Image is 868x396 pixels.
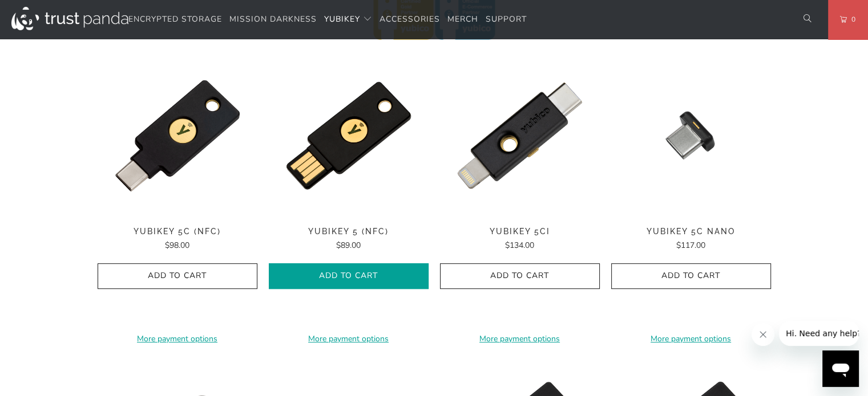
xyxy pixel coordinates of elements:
[447,6,478,33] a: Merch
[611,56,771,215] img: YubiKey 5C Nano - Trust Panda
[98,227,257,252] a: YubiKey 5C (NFC) $98.00
[380,6,440,33] a: Accessories
[380,14,440,25] span: Accessories
[452,271,588,281] span: Add to Cart
[336,240,361,251] span: $89.00
[229,14,317,25] span: Mission Darkness
[98,227,257,236] span: YubiKey 5C (NFC)
[623,271,759,281] span: Add to Cart
[611,263,771,289] button: Add to Cart
[440,333,600,345] a: More payment options
[128,6,222,33] a: Encrypted Storage
[779,321,859,346] iframe: Message from company
[229,6,317,33] a: Mission Darkness
[165,240,189,251] span: $98.00
[269,227,429,252] a: YubiKey 5 (NFC) $89.00
[11,7,128,30] img: Trust Panda Australia
[440,56,600,215] img: YubiKey 5Ci - Trust Panda
[269,333,429,345] a: More payment options
[324,14,360,25] span: YubiKey
[110,271,245,281] span: Add to Cart
[98,333,257,345] a: More payment options
[752,323,774,346] iframe: Close message
[611,333,771,345] a: More payment options
[440,56,600,215] a: YubiKey 5Ci - Trust Panda YubiKey 5Ci - Trust Panda
[269,263,429,289] button: Add to Cart
[98,263,257,289] button: Add to Cart
[676,240,705,251] span: $117.00
[269,56,429,215] img: YubiKey 5 (NFC) - Trust Panda
[486,6,527,33] a: Support
[440,263,600,289] button: Add to Cart
[128,14,222,25] span: Encrypted Storage
[611,56,771,215] a: YubiKey 5C Nano - Trust Panda YubiKey 5C Nano - Trust Panda
[447,14,478,25] span: Merch
[847,13,856,26] span: 0
[98,56,257,215] img: YubiKey 5C (NFC) - Trust Panda
[822,350,859,387] iframe: Button to launch messaging window
[486,14,527,25] span: Support
[269,56,429,215] a: YubiKey 5 (NFC) - Trust Panda YubiKey 5 (NFC) - Trust Panda
[281,271,417,281] span: Add to Cart
[324,6,372,33] summary: YubiKey
[98,56,257,215] a: YubiKey 5C (NFC) - Trust Panda YubiKey 5C (NFC) - Trust Panda
[505,240,534,251] span: $134.00
[7,8,82,17] span: Hi. Need any help?
[269,227,429,236] span: YubiKey 5 (NFC)
[440,227,600,236] span: YubiKey 5Ci
[611,227,771,252] a: YubiKey 5C Nano $117.00
[440,227,600,252] a: YubiKey 5Ci $134.00
[128,6,527,33] nav: Translation missing: en.navigation.header.main_nav
[611,227,771,236] span: YubiKey 5C Nano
